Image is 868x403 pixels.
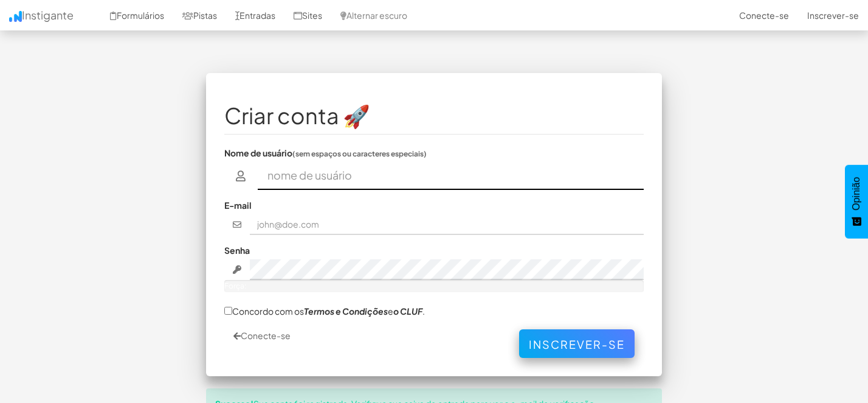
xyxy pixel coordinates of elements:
font: Concordo com os [232,306,304,317]
a: Conecte-se [233,330,291,341]
input: nome de usuário [258,162,644,190]
font: Força: [224,281,246,290]
font: Nome de usuário [224,147,292,158]
font: Entradas [239,10,275,21]
button: Feedback - Mostrar pesquisa [845,164,868,238]
img: icon.png [9,11,22,22]
font: Conecte-se [739,10,789,21]
font: Inscrever-se [807,10,859,21]
font: . [422,306,425,317]
font: Alternar escuro [346,10,407,21]
font: e [388,306,393,317]
font: Inscrever-se [529,337,625,351]
a: o CLUF [393,306,422,317]
font: (sem espaços ou caracteres especiais) [292,149,427,158]
font: Senha [224,245,250,256]
font: Instigante [22,8,74,22]
font: E-mail [224,200,252,211]
font: Conecte-se [241,330,291,341]
input: Concordo com osTermos e Condiçõeseo CLUF. [224,307,232,315]
font: Sites [302,10,322,21]
font: Opinião [851,177,861,210]
font: Formulários [117,10,164,21]
font: Pistas [193,10,217,21]
input: john@doe.com [250,214,644,235]
button: Inscrever-se [519,329,635,358]
font: Criar conta 🚀 [224,102,370,129]
a: Termos e Condições [304,306,388,317]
